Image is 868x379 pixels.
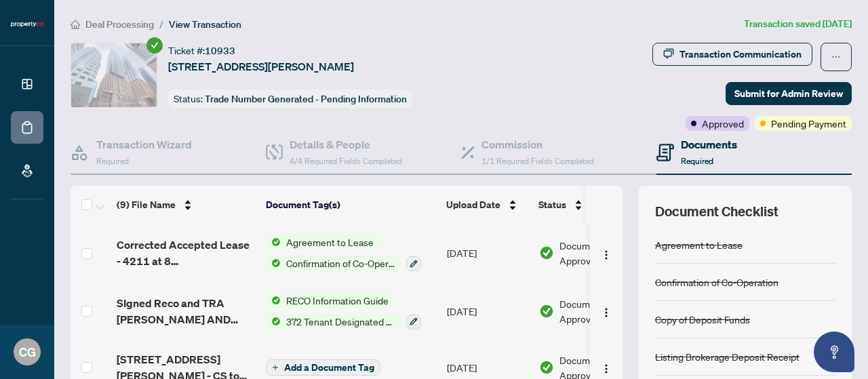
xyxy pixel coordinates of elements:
[71,43,157,107] img: IMG-C12367153_1.jpg
[96,136,192,153] h4: Transaction Wizard
[159,16,163,32] li: /
[831,52,841,62] span: ellipsis
[681,136,737,153] h4: Documents
[266,256,281,271] img: Status Icon
[281,293,394,308] span: RECO Information Guide
[481,136,594,153] h4: Commission
[601,307,612,318] img: Logo
[281,256,401,271] span: Confirmation of Co-Operation
[595,300,617,322] button: Logo
[266,359,380,376] button: Add a Document Tag
[117,197,176,212] span: (9) File Name
[441,186,533,224] th: Upload Date
[679,43,802,65] div: Transaction Communication
[11,20,43,28] img: logo
[146,37,163,54] span: check-circle
[539,360,554,375] img: Document Status
[601,250,612,260] img: Logo
[655,237,743,252] div: Agreement to Lease
[652,43,812,66] button: Transaction Communication
[168,43,235,58] div: Ticket #:
[533,186,648,224] th: Status
[744,16,852,32] article: Transaction saved [DATE]
[441,282,534,340] td: [DATE]
[85,18,154,31] span: Deal Processing
[168,89,412,108] div: Status:
[169,18,241,31] span: View Transaction
[771,116,846,131] span: Pending Payment
[539,304,554,319] img: Document Status
[266,314,281,329] img: Status Icon
[281,314,401,329] span: 372 Tenant Designated Representation Agreement with Company Schedule A
[290,156,402,166] span: 4/4 Required Fields Completed
[559,238,644,268] span: Document Approved
[266,235,281,250] img: Status Icon
[281,235,379,250] span: Agreement to Lease
[481,156,594,166] span: 1/1 Required Fields Completed
[71,20,80,29] span: home
[19,342,36,361] span: CG
[117,295,255,327] span: SIgned Reco and TRA [PERSON_NAME] AND [PERSON_NAME].pdf
[266,293,281,308] img: Status Icon
[539,245,554,260] img: Document Status
[655,349,800,364] div: Listing Brokerage Deposit Receipt
[266,359,380,376] button: Add a Document Tag
[266,235,421,271] button: Status IconAgreement to LeaseStatus IconConfirmation of Co-Operation
[290,136,402,153] h4: Details & People
[595,242,617,264] button: Logo
[205,93,407,105] span: Trade Number Generated - Pending Information
[655,202,778,221] span: Document Checklist
[734,83,843,104] span: Submit for Admin Review
[266,293,421,330] button: Status IconRECO Information GuideStatus Icon372 Tenant Designated Representation Agreement with C...
[441,224,534,282] td: [DATE]
[260,186,441,224] th: Document Tag(s)
[702,116,744,131] span: Approved
[681,156,713,166] span: Required
[559,296,644,326] span: Document Approved
[538,197,566,212] span: Status
[726,82,852,105] button: Submit for Admin Review
[117,237,255,269] span: Corrected Accepted Lease - 4211 at 8 [PERSON_NAME].pdf
[205,45,235,57] span: 10933
[655,275,778,290] div: Confirmation of Co-Operation
[168,58,354,75] span: [STREET_ADDRESS][PERSON_NAME]
[655,312,750,327] div: Copy of Deposit Funds
[601,363,612,374] img: Logo
[111,186,260,224] th: (9) File Name
[272,364,279,371] span: plus
[446,197,500,212] span: Upload Date
[814,332,854,372] button: Open asap
[284,363,374,372] span: Add a Document Tag
[595,357,617,378] button: Logo
[96,156,129,166] span: Required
